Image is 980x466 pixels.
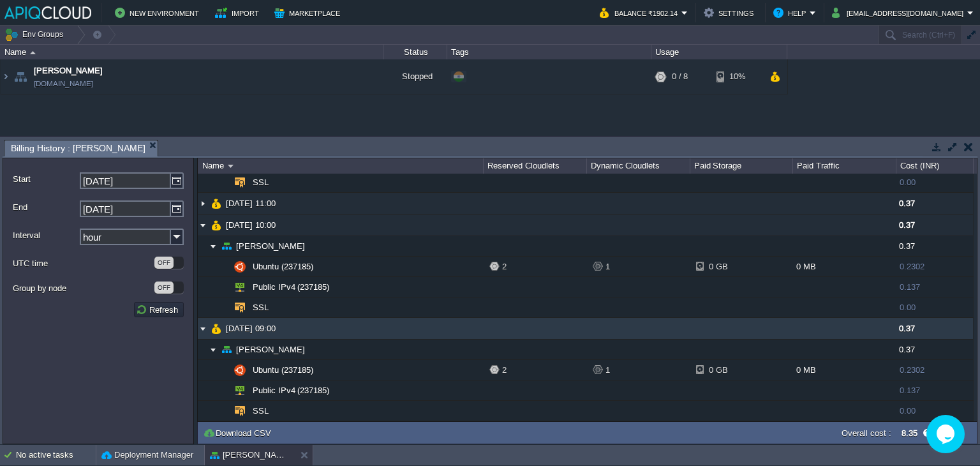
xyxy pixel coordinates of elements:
[251,405,271,416] a: SSL
[600,5,681,20] button: Balance ₹1902.14
[794,158,896,174] div: Paid Traffic
[832,5,967,20] button: [EMAIL_ADDRESS][DOMAIN_NAME]
[218,172,228,192] img: AMDAwAAAACH5BAEAAAAALAAAAAABAAEAAAICRAEAOw==
[900,406,916,416] span: 0.00
[704,5,757,20] button: Settings
[198,214,208,236] img: AMDAwAAAACH5BAEAAAAALAAAAAABAAEAAAICRAEAOw==
[101,449,193,462] button: Deployment Manager
[228,165,234,168] img: AMDAwAAAACH5BAEAAAAALAAAAAABAAEAAAICRAEAOw==
[203,427,275,439] button: Download CSV
[232,172,248,192] img: AMDAwAAAACH5BAEAAAAALAAAAAABAAEAAAICRAEAOw==
[900,386,920,395] span: 0.137
[198,193,208,214] img: AMDAwAAAACH5BAEAAAAALAAAAAABAAEAAAICRAEAOw==
[211,214,221,236] img: AMDAwAAAACH5BAEAAAAALAAAAAABAAEAAAICRAEAOw==
[902,428,917,438] label: 8.35
[11,140,145,156] span: Billing History : [PERSON_NAME]
[13,282,153,295] label: Group by node
[136,304,182,315] button: Refresh
[218,380,228,400] img: AMDAwAAAACH5BAEAAAAALAAAAAABAAEAAAICRAEAOw==
[232,360,248,380] img: AMDAwAAAACH5BAEAAAAALAAAAAABAAEAAAICRAEAOw==
[274,5,344,20] button: Marketplace
[232,297,248,317] img: AMDAwAAAACH5BAEAAAAALAAAAAABAAEAAAICRAEAOw==
[154,282,174,294] div: OFF
[13,172,78,186] label: Start
[251,261,315,272] a: Ubuntu (237185)
[4,26,68,43] button: Env Groups
[218,257,228,276] img: AMDAwAAAACH5BAEAAAAALAAAAAABAAEAAAICRAEAOw==
[199,158,483,174] div: Name
[211,193,221,214] img: AMDAwAAAACH5BAEAAAAALAAAAAABAAEAAAICRAEAOw==
[900,365,924,375] span: 0.2302
[225,323,278,334] a: [DATE] 09:00
[218,401,228,421] img: AMDAwAAAACH5BAEAAAAALAAAAAABAAEAAAICRAEAOw==
[691,158,793,174] div: Paid Storage
[13,257,153,270] label: UTC time
[221,340,232,359] img: AMDAwAAAACH5BAEAAAAALAAAAAABAAEAAAICRAEAOw==
[383,59,447,94] div: Stopped
[115,5,203,20] button: New Environment
[208,340,218,359] img: AMDAwAAAACH5BAEAAAAALAAAAAABAAEAAAICRAEAOw==
[11,59,29,94] img: AMDAwAAAACH5BAEAAAAALAAAAAABAAEAAAICRAEAOw==
[154,257,174,269] div: OFF
[225,198,278,209] a: [DATE] 11:00
[13,229,78,242] label: Interval
[384,45,447,59] div: Status
[593,257,690,276] div: 1
[842,428,891,438] label: Overall cost :
[1,59,11,94] img: AMDAwAAAACH5BAEAAAAALAAAAAABAAEAAAICRAEAOw==
[218,360,228,380] img: AMDAwAAAACH5BAEAAAAALAAAAAABAAEAAAICRAEAOw==
[30,51,36,54] img: AMDAwAAAACH5BAEAAAAALAAAAAABAAEAAAICRAEAOw==
[215,5,263,20] button: Import
[716,59,758,94] div: 10%
[34,64,103,77] a: [PERSON_NAME]
[484,158,586,174] div: Reserved Cloudlets
[899,345,915,354] span: 0.37
[899,324,915,333] span: 0.37
[672,59,688,94] div: 0 / 8
[251,385,331,396] a: Public IPv4 (237185)
[251,282,331,292] a: Public IPv4 (237185)
[232,277,248,297] img: AMDAwAAAACH5BAEAAAAALAAAAAABAAEAAAICRAEAOw==
[198,318,208,339] img: AMDAwAAAACH5BAEAAAAALAAAAAABAAEAAAICRAEAOw==
[899,220,915,230] span: 0.37
[16,445,96,465] div: No active tasks
[900,177,916,187] span: 0.00
[1,45,383,59] div: Name
[232,401,248,421] img: AMDAwAAAACH5BAEAAAAALAAAAAABAAEAAAICRAEAOw==
[232,380,248,400] img: AMDAwAAAACH5BAEAAAAALAAAAAABAAEAAAICRAEAOw==
[210,449,290,462] button: [PERSON_NAME]
[34,77,93,90] a: [DOMAIN_NAME]
[900,262,924,271] span: 0.2302
[696,360,738,380] div: 0 GB
[773,5,810,20] button: Help
[900,303,916,312] span: 0.00
[489,257,586,276] div: 2
[696,257,738,276] div: 0 GB
[251,302,271,313] a: SSL
[251,177,271,188] a: SSL
[251,365,315,375] span: Ubuntu (237185)
[926,415,967,453] iframe: chat widget
[218,277,228,297] img: AMDAwAAAACH5BAEAAAAALAAAAAABAAEAAAICRAEAOw==
[4,6,91,19] img: APIQCloud
[235,241,307,252] a: [PERSON_NAME]
[793,360,896,380] div: 0 MB
[13,200,78,214] label: End
[448,45,651,59] div: Tags
[593,360,690,380] div: 1
[208,236,218,256] img: AMDAwAAAACH5BAEAAAAALAAAAAABAAEAAAICRAEAOw==
[793,257,896,276] div: 0 MB
[225,220,278,230] a: [DATE] 10:00
[899,199,915,208] span: 0.37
